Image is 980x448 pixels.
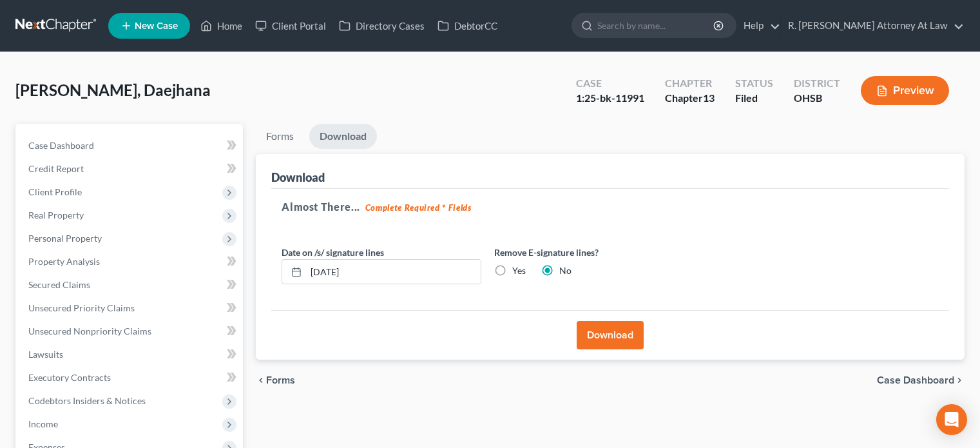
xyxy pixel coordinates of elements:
span: Executory Contracts [28,372,111,383]
label: Remove E-signature lines? [494,246,694,259]
div: Open Intercom Messenger [936,404,967,435]
span: Codebtors Insiders & Notices [28,395,146,406]
span: Client Profile [28,186,82,197]
i: chevron_right [954,375,965,385]
a: Forms [256,124,304,149]
span: Secured Claims [28,279,90,290]
span: Credit Report [28,163,84,174]
span: Personal Property [28,233,102,244]
div: Status [735,76,773,91]
a: R. [PERSON_NAME] Attorney At Law [782,14,964,37]
div: 1:25-bk-11991 [576,91,644,106]
a: Directory Cases [332,14,431,37]
label: Date on /s/ signature lines [282,246,384,259]
span: Forms [266,375,295,385]
a: Client Portal [249,14,332,37]
a: Secured Claims [18,273,243,297]
input: MM/DD/YYYY [306,260,481,284]
i: chevron_left [256,375,266,385]
label: Yes [512,264,526,277]
a: Lawsuits [18,343,243,366]
a: Case Dashboard [18,134,243,157]
a: Unsecured Nonpriority Claims [18,320,243,343]
span: Real Property [28,209,84,220]
a: DebtorCC [431,14,504,37]
a: Case Dashboard chevron_right [877,375,965,385]
a: Property Analysis [18,250,243,273]
span: 13 [703,92,715,104]
button: Download [577,321,644,349]
a: Download [309,124,377,149]
div: OHSB [794,91,840,106]
a: Home [194,14,249,37]
a: Help [737,14,780,37]
h5: Almost There... [282,199,939,215]
span: Income [28,418,58,429]
button: chevron_left Forms [256,375,312,385]
div: Chapter [665,91,715,106]
a: Credit Report [18,157,243,180]
a: Executory Contracts [18,366,243,389]
div: Filed [735,91,773,106]
span: Case Dashboard [877,375,954,385]
span: Case Dashboard [28,140,94,151]
button: Preview [861,76,949,105]
div: District [794,76,840,91]
div: Download [271,170,325,185]
strong: Complete Required * Fields [365,202,472,213]
input: Search by name... [597,14,715,37]
span: Unsecured Nonpriority Claims [28,326,151,336]
span: Lawsuits [28,349,63,360]
a: Unsecured Priority Claims [18,297,243,320]
label: No [559,264,572,277]
span: Property Analysis [28,256,100,267]
span: [PERSON_NAME], Daejhana [15,81,211,99]
div: Case [576,76,644,91]
span: New Case [135,21,178,31]
div: Chapter [665,76,715,91]
span: Unsecured Priority Claims [28,302,135,313]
